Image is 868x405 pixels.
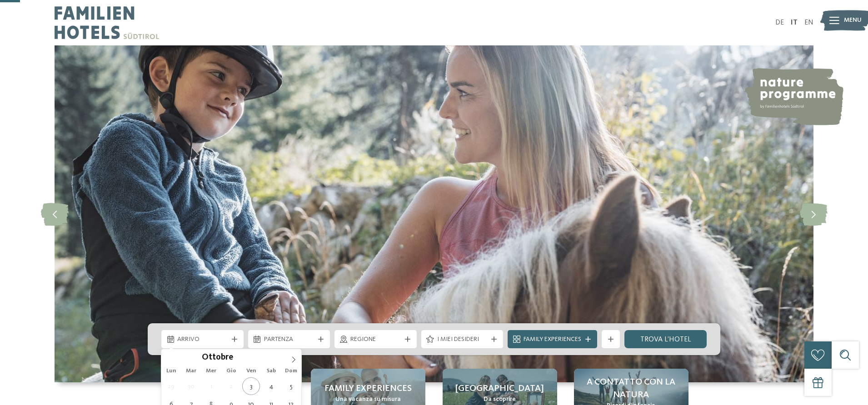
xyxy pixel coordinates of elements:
span: Ven [241,368,261,374]
span: Partenza [264,335,314,344]
span: A contatto con la natura [583,376,679,401]
img: nature programme by Familienhotels Südtirol [743,68,843,125]
span: Ottobre 3, 2025 [242,377,260,395]
span: Da scoprire [484,395,516,404]
span: Mar [181,368,201,374]
span: Gio [221,368,241,374]
a: trova l’hotel [624,330,707,348]
span: Mer [201,368,221,374]
span: [GEOGRAPHIC_DATA] [455,382,544,395]
span: Settembre 29, 2025 [162,377,180,395]
span: Sab [261,368,281,374]
a: IT [791,19,798,26]
span: Regione [350,335,401,344]
span: Ottobre 1, 2025 [202,377,220,395]
span: Ottobre [202,354,233,362]
span: I miei desideri [437,335,488,344]
span: Ottobre 4, 2025 [262,377,280,395]
input: Year [233,352,263,362]
span: Una vacanza su misura [335,395,401,404]
span: Ottobre 2, 2025 [222,377,240,395]
a: DE [775,19,784,26]
span: Lun [161,368,181,374]
span: Ottobre 5, 2025 [282,377,300,395]
span: Settembre 30, 2025 [182,377,200,395]
img: Family hotel Alto Adige: the happy family places! [55,45,813,382]
span: Menu [844,16,862,25]
span: Arrivo [177,335,228,344]
span: Family experiences [324,382,412,395]
span: Family Experiences [524,335,581,344]
a: EN [804,19,813,26]
span: Dom [281,368,301,374]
